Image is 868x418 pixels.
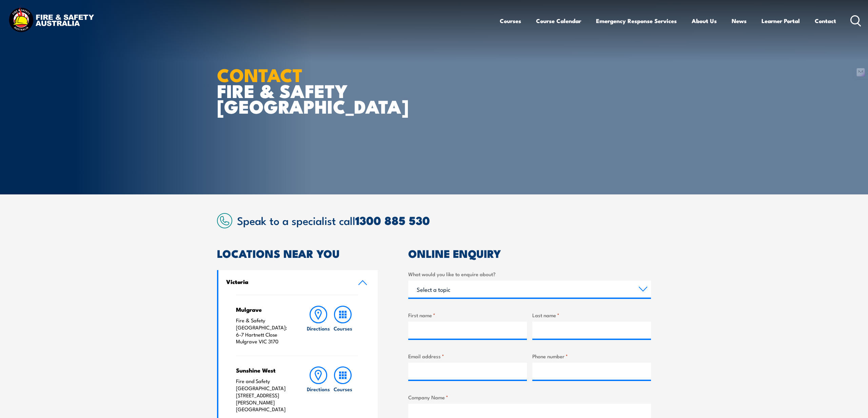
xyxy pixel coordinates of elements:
[762,12,800,30] a: Learner Portal
[217,248,378,258] h2: LOCATIONS NEAR YOU
[331,306,355,345] a: Courses
[408,393,651,401] label: Company Name
[236,317,293,345] p: Fire & Safety [GEOGRAPHIC_DATA]: 6-7 Hartnett Close Mulgrave VIC 3170
[596,12,677,30] a: Emergency Response Services
[307,385,330,393] h6: Directions
[408,248,651,258] h2: ONLINE ENQUIRY
[500,12,521,30] a: Courses
[306,366,331,413] a: Directions
[218,270,378,295] a: Victoria
[815,12,836,30] a: Contact
[536,12,581,30] a: Course Calendar
[236,378,293,413] p: Fire and Safety [GEOGRAPHIC_DATA] [STREET_ADDRESS][PERSON_NAME] [GEOGRAPHIC_DATA]
[408,311,527,319] label: First name
[532,311,651,319] label: Last name
[692,12,717,30] a: About Us
[236,366,293,374] h4: Sunshine West
[334,325,352,332] h6: Courses
[732,12,747,30] a: News
[217,60,303,88] strong: CONTACT
[355,211,430,229] a: 1300 885 530
[236,306,293,313] h4: Mulgrave
[408,352,527,360] label: Email address
[334,385,352,393] h6: Courses
[237,214,651,226] h2: Speak to a specialist call
[217,66,384,114] h1: FIRE & SAFETY [GEOGRAPHIC_DATA]
[331,366,355,413] a: Courses
[532,352,651,360] label: Phone number
[226,278,348,285] h4: Victoria
[408,270,651,278] label: What would you like to enquire about?
[306,306,331,345] a: Directions
[307,325,330,332] h6: Directions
